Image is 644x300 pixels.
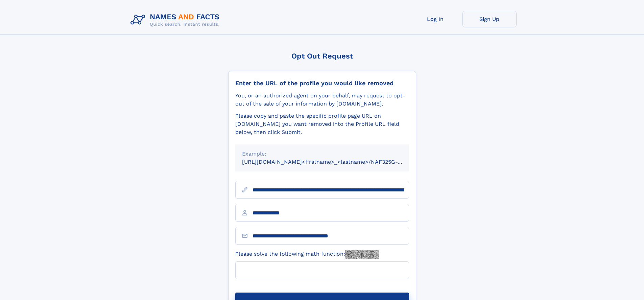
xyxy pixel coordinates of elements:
[235,92,409,108] div: You, or an authorized agent on your behalf, may request to opt-out of the sale of your informatio...
[235,79,409,87] div: Enter the URL of the profile you would like removed
[128,11,225,29] img: Logo Names and Facts
[228,52,416,60] div: Opt Out Request
[462,11,517,27] a: Sign Up
[242,159,422,165] small: [URL][DOMAIN_NAME]<firstname>_<lastname>/NAF325G-xxxxxxxx
[408,11,462,27] a: Log In
[235,112,409,136] div: Please copy and paste the specific profile page URL on [DOMAIN_NAME] you want removed into the Pr...
[242,150,402,158] div: Example:
[235,250,379,259] label: Please solve the following math function:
